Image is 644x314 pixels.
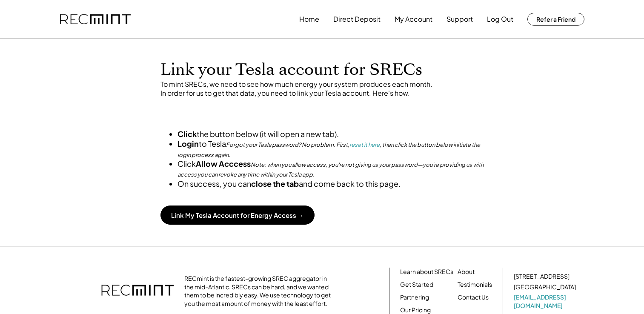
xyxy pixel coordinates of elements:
a: [EMAIL_ADDRESS][DOMAIN_NAME] [514,293,578,310]
button: Support [447,11,473,28]
a: Partnering [400,293,429,302]
img: recmint-logotype%403x.png [60,14,131,25]
button: Refer a Friend [527,13,584,26]
a: Testimonials [458,280,492,289]
button: My Account [395,11,432,28]
a: reset it here [349,141,380,148]
img: recmint-logotype%403x.png [101,276,174,306]
li: to Tesla [177,139,484,159]
div: To mint SRECs, we need to see how much energy your system produces each month. In order for us to... [160,80,484,98]
li: Click [177,159,484,179]
strong: Click [177,129,197,139]
font: Forgot your Tesla password? No problem. First, , then click the button below initiate the login p... [177,141,481,158]
a: Get Started [400,280,433,289]
font: Note: when you allow access, you're not giving us your password—you're providing us with access y... [177,161,484,178]
button: Direct Deposit [333,11,381,28]
h1: Link your Tesla account for SRECs [160,60,484,80]
a: About [458,268,475,276]
strong: close the tab [251,179,299,188]
div: [STREET_ADDRESS] [514,272,570,281]
strong: Allow Acccess [196,159,251,168]
a: Contact Us [458,293,489,302]
button: Link My Tesla Account for Energy Access → [160,206,315,225]
button: Home [299,11,319,28]
strong: Login [177,139,199,148]
li: On success, you can and come back to this page. [177,179,484,188]
div: RECmint is the fastest-growing SREC aggregator in the mid-Atlantic. SRECs can be hard, and we wan... [184,274,335,308]
button: Log Out [487,11,513,28]
a: Learn about SRECs [400,268,453,276]
div: [GEOGRAPHIC_DATA] [514,283,576,291]
li: the button below (it will open a new tab). [177,129,484,139]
